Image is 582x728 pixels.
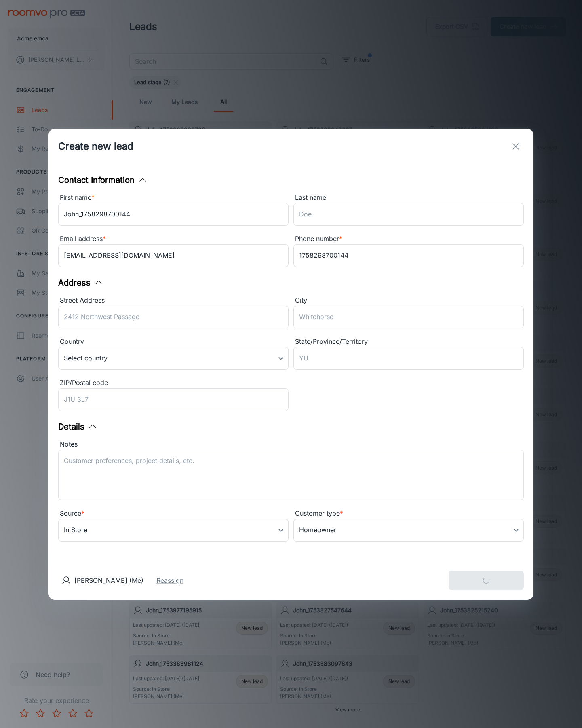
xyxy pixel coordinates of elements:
[58,277,103,289] button: Address
[293,508,524,519] div: Customer type
[58,439,524,450] div: Notes
[293,234,524,244] div: Phone number
[58,421,97,433] button: Details
[58,306,289,328] input: 2412 Northwest Passage
[293,193,524,203] div: Last name
[58,234,289,244] div: Email address
[293,336,524,347] div: State/Province/Territory
[293,244,524,267] input: +1 439-123-4567
[58,295,289,306] div: Street Address
[156,576,183,585] button: Reassign
[58,203,289,226] input: John
[293,295,524,306] div: City
[58,244,289,267] input: myname@example.com
[293,347,524,370] input: YU
[58,174,148,186] button: Contact Information
[58,508,289,519] div: Source
[58,347,289,370] div: Select country
[58,378,289,388] div: ZIP/Postal code
[293,519,524,542] div: Homeowner
[58,336,289,347] div: Country
[293,203,524,226] input: Doe
[508,138,524,154] button: exit
[58,139,133,154] h1: Create new lead
[58,193,289,203] div: First name
[293,306,524,328] input: Whitehorse
[58,519,289,542] div: In Store
[74,576,143,585] p: [PERSON_NAME] (Me)
[58,388,289,411] input: J1U 3L7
